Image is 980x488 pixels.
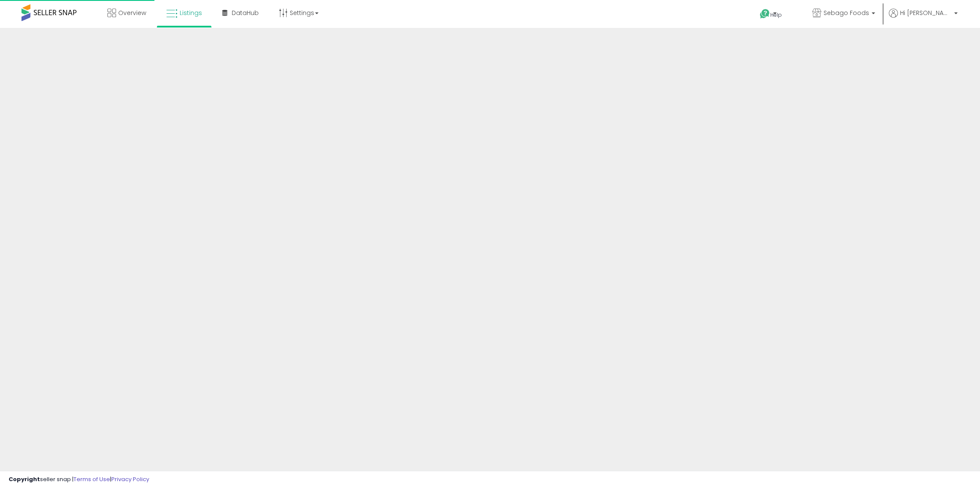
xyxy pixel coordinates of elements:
[759,9,770,19] i: Get Help
[770,11,782,18] span: Help
[824,9,869,17] span: Sebago Foods
[889,9,958,28] a: Hi [PERSON_NAME]
[118,9,146,17] span: Overview
[180,9,202,17] span: Listings
[900,9,952,17] span: Hi [PERSON_NAME]
[232,9,259,17] span: DataHub
[753,2,799,28] a: Help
